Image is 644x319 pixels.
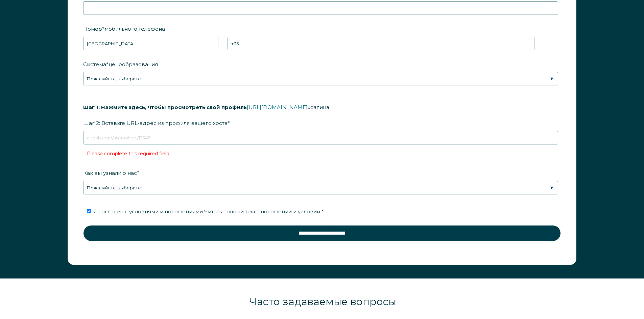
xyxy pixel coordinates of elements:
[83,131,558,144] input: airbnb.com/users/show/12345
[83,120,228,126] font: Шаг 2: Вставьте URL-адрес из профиля вашего хоста
[83,24,102,34] span: Номер
[83,102,329,112] font: хозяина
[83,58,561,70] label: Система
[109,59,158,70] span: ценообразования
[83,102,247,112] span: Шаг 1: Нажмите здесь, чтобы просмотреть свой профиль
[249,295,396,308] span: Часто задаваемые вопросы
[87,209,91,213] input: Я согласен с условиями и положениями Читать полный текст положений и условий *
[93,208,324,215] span: Я согласен с условиями и положениями
[83,168,140,178] span: Как вы узнали о нас?
[204,208,320,215] span: Читать полный текст положений и условий
[247,104,308,110] a: [URL][DOMAIN_NAME]
[83,23,561,35] label: мобильного телефона
[203,208,321,215] a: Читать полный текст положений и условий
[87,151,170,157] label: Please complete this required field.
